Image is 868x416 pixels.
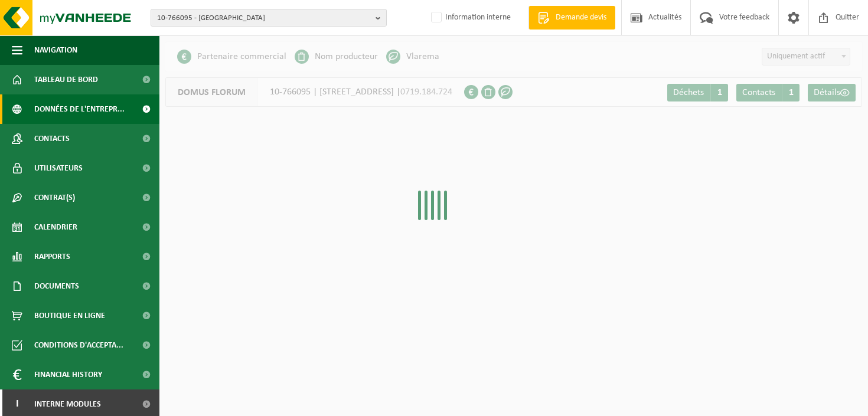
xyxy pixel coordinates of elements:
[151,9,387,27] button: 10-766095 - [GEOGRAPHIC_DATA]
[553,12,609,24] span: Demande devis
[34,183,75,212] span: Contrat(s)
[34,94,125,124] span: Données de l'entrepr...
[400,87,452,97] span: 0719.184.724
[742,88,775,97] span: Contacts
[165,77,464,107] div: 10-766095 | [STREET_ADDRESS] |
[295,48,378,65] li: Nom producteur
[34,301,105,330] span: Boutique en ligne
[157,9,371,27] span: 10-766095 - [GEOGRAPHIC_DATA]
[762,48,850,65] span: Uniquement actif
[34,124,70,153] span: Contacts
[34,330,123,360] span: Conditions d'accepta...
[782,84,800,101] span: 1
[736,84,800,101] a: Contacts 1
[667,84,728,101] a: Déchets 1
[34,153,83,183] span: Utilisateurs
[710,84,728,101] span: 1
[386,48,439,65] li: Vlarema
[166,78,258,106] span: DOMUS FLORUM
[808,84,856,101] a: Détails
[34,212,77,242] span: Calendrier
[34,360,102,389] span: Financial History
[34,271,79,301] span: Documents
[673,88,704,97] span: Déchets
[177,48,286,65] li: Partenaire commercial
[34,242,70,271] span: Rapports
[762,48,850,65] span: Uniquement actif
[528,6,615,30] a: Demande devis
[429,9,511,27] label: Information interne
[34,35,77,65] span: Navigation
[34,65,98,94] span: Tableau de bord
[814,88,840,97] span: Détails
